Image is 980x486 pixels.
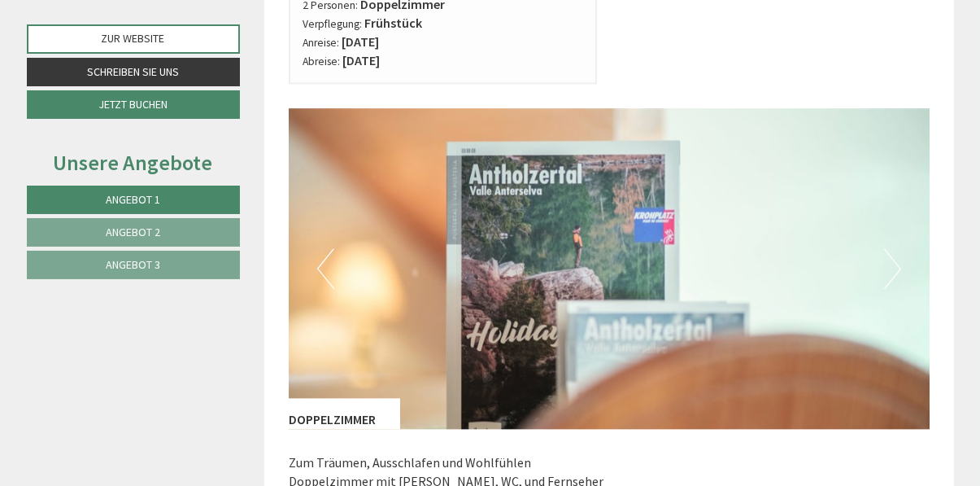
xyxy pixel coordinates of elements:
[364,15,422,31] b: Frühstück
[291,12,350,40] div: [DATE]
[106,257,160,272] span: Angebot 3
[289,108,930,429] img: image
[317,248,334,289] button: Previous
[106,192,160,207] span: Angebot 1
[27,147,240,177] div: Unsere Angebote
[884,248,901,289] button: Next
[553,429,641,458] button: Senden
[24,79,250,90] small: 09:57
[342,33,379,50] b: [DATE]
[12,44,259,94] div: Guten Tag, wie können wir Ihnen helfen?
[303,55,340,68] small: Abreise:
[289,398,400,429] div: DOPPELZIMMER
[27,24,240,54] a: Zur Website
[24,47,250,60] div: Pension App. Bauernhof Brunner
[106,225,160,239] span: Angebot 2
[27,58,240,86] a: Schreiben Sie uns
[27,90,240,119] a: Jetzt buchen
[303,17,362,31] small: Verpflegung:
[342,52,380,68] b: [DATE]
[303,36,339,50] small: Anreise:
